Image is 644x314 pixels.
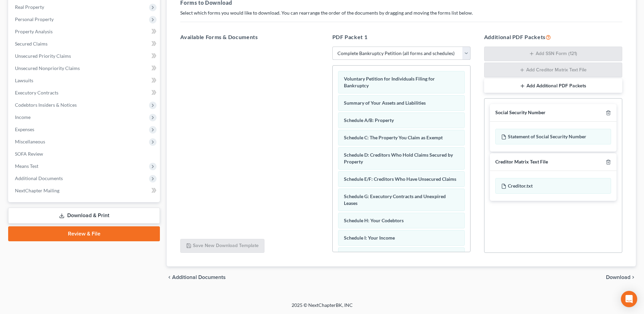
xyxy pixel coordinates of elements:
span: Summary of Your Assets and Liabilities [344,100,426,106]
h5: Available Forms & Documents [180,33,318,41]
span: Schedule A/B: Property [344,117,394,123]
a: Review & File [8,226,160,241]
div: Creditor Matrix Text File [495,159,548,165]
a: NextChapter Mailing [10,185,160,197]
h5: PDF Packet 1 [332,33,471,41]
div: Social Security Number [495,109,546,116]
p: Select which forms you would like to download. You can rearrange the order of the documents by dr... [180,10,622,16]
span: Property Analysis [15,29,53,34]
div: Creditor.txt [495,178,611,194]
div: 2025 © NextChapterBK, INC [129,302,516,314]
a: Lawsuits [10,74,160,87]
a: chevron_left Additional Documents [167,275,226,280]
span: SOFA Review [15,151,43,157]
button: Add SSN Form (121) [484,47,622,62]
span: Executory Contracts [15,90,58,95]
a: SOFA Review [10,148,160,160]
span: Secured Claims [15,41,48,47]
div: Statement of Social Security Number [495,129,611,144]
a: Property Analysis [10,25,160,38]
a: Unsecured Nonpriority Claims [10,62,160,74]
span: Means Test [15,163,38,169]
span: Additional Documents [15,175,63,181]
span: Schedule D: Creditors Who Hold Claims Secured by Property [344,152,453,164]
span: Unsecured Nonpriority Claims [15,65,80,71]
div: Open Intercom Messenger [621,291,637,307]
a: Unsecured Priority Claims [10,50,160,62]
span: Schedule G: Executory Contracts and Unexpired Leases [344,193,446,206]
span: Voluntary Petition for Individuals Filing for Bankruptcy [344,76,435,88]
span: Personal Property [15,16,54,22]
span: Miscellaneous [15,139,45,144]
span: Income [15,114,31,120]
a: Executory Contracts [10,87,160,99]
button: Download chevron_right [606,275,636,280]
button: Add Additional PDF Packets [484,79,622,93]
span: Schedule I: Your Income [344,235,395,241]
button: Save New Download Template [180,239,264,253]
a: Secured Claims [10,38,160,50]
span: Expenses [15,126,34,132]
a: Download & Print [8,208,160,224]
span: Download [606,275,630,280]
h5: Additional PDF Packets [484,33,622,41]
span: Codebtors Insiders & Notices [15,102,77,108]
span: Unsecured Priority Claims [15,53,71,59]
span: NextChapter Mailing [15,188,59,193]
span: Schedule E/F: Creditors Who Have Unsecured Claims [344,176,456,182]
i: chevron_right [630,275,636,280]
button: Add Creditor Matrix Text File [484,63,622,77]
span: Additional Documents [172,275,226,280]
span: Lawsuits [15,77,33,83]
span: Schedule C: The Property You Claim as Exempt [344,135,443,140]
i: chevron_left [167,275,172,280]
span: Schedule H: Your Codebtors [344,217,404,223]
span: Real Property [15,4,44,10]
